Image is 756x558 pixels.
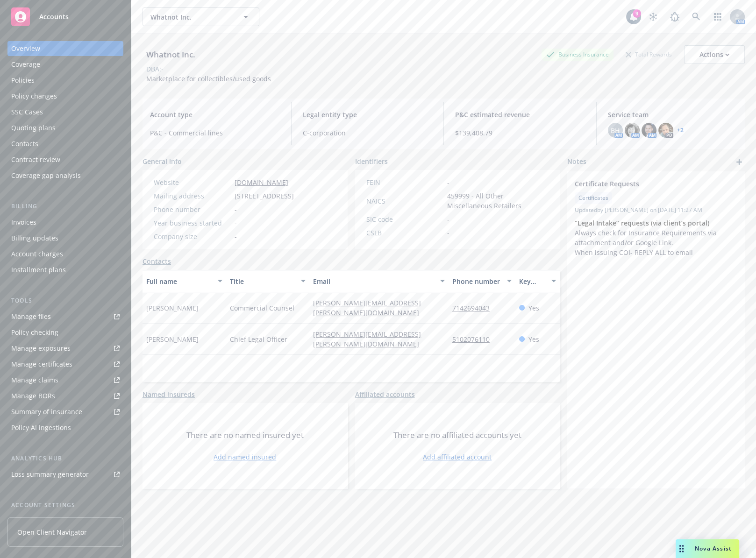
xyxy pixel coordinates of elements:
div: Billing updates [11,231,58,246]
img: photo [625,123,640,138]
div: Policy changes [11,89,57,104]
div: Policy checking [11,325,58,340]
span: - [235,205,237,214]
a: Invoices [7,215,123,230]
a: Named insureds [143,389,195,399]
span: [PERSON_NAME] [146,303,199,313]
div: Manage files [11,309,51,324]
span: Service team [608,110,738,120]
span: 459999 - All Other Miscellaneous Retailers [447,191,549,211]
a: Quoting plans [7,120,123,135]
div: Installment plans [11,262,66,277]
div: Whatnot Inc. [143,49,199,61]
span: Account type [150,110,280,120]
a: Policy changes [7,89,123,104]
span: Whatnot Inc. [150,12,231,22]
span: Identifiers [355,156,388,166]
div: Manage exposures [11,341,71,356]
a: Accounts [7,4,123,30]
span: Legal entity type [303,110,433,120]
button: Email [309,270,449,292]
div: Account settings [7,501,123,510]
strong: “Legal Intake” requests (via client’s portal) [575,219,709,227]
div: NAICS [366,196,443,206]
span: General info [143,156,182,166]
div: Certificate RequestsCertificatesUpdatedby [PERSON_NAME] on [DATE] 11:27 AM“Legal Intake” requests... [567,171,745,265]
div: Billing [7,202,123,211]
span: $139,408.79 [455,128,585,138]
div: Loss summary generator [11,467,89,482]
span: - [447,177,449,187]
a: [DOMAIN_NAME] [235,178,288,187]
span: There are no affiliated accounts yet [393,430,521,441]
a: Contract review [7,152,123,167]
span: BH [611,126,620,135]
a: Manage BORs [7,388,123,403]
div: Manage claims [11,373,58,388]
a: Contacts [143,256,171,266]
div: Year business started [154,218,231,228]
div: Title [230,276,296,286]
div: Analytics hub [7,454,123,463]
a: Report a Bug [665,7,684,26]
div: Phone number [452,276,501,286]
div: CSLB [366,228,443,238]
a: Manage files [7,309,123,324]
button: Title [226,270,310,292]
a: [PERSON_NAME][EMAIL_ADDRESS][PERSON_NAME][DOMAIN_NAME] [313,330,427,348]
a: Manage claims [7,373,123,388]
img: photo [658,123,673,138]
li: Always check for Insurance Requirements via attachment and/or Google Link. [575,228,737,247]
div: Business Insurance [542,49,613,60]
div: Manage certificates [11,357,72,372]
div: Policies [11,73,35,88]
div: Mailing address [154,191,231,201]
div: Actions [699,46,729,64]
a: Policies [7,73,123,88]
div: Quoting plans [11,120,56,135]
img: photo [642,123,656,138]
div: Total Rewards [621,49,677,60]
a: Policy checking [7,325,123,340]
button: Full name [143,270,226,292]
div: SIC code [366,214,443,224]
span: Accounts [39,13,69,21]
span: Notes [567,156,586,168]
button: Key contact [515,270,560,292]
a: Loss summary generator [7,467,123,482]
a: Policy AI ingestions [7,420,123,435]
a: Switch app [708,7,727,26]
span: [PERSON_NAME] [146,334,199,344]
div: 9 [633,9,641,18]
span: C-corporation [303,128,433,138]
button: Actions [684,45,745,64]
a: Account charges [7,247,123,261]
span: Certificate Requests [575,179,713,189]
div: Coverage gap analysis [11,168,81,183]
span: Marketplace for collectibles/used goods [146,74,271,83]
span: There are no named insured yet [186,430,304,441]
a: Add affiliated account [423,452,492,462]
span: Open Client Navigator [17,527,87,537]
span: Manage exposures [7,341,123,356]
div: Website [154,177,231,187]
a: Stop snowing [644,7,663,26]
span: P&C estimated revenue [455,110,585,120]
div: Contacts [11,136,38,151]
span: - [447,228,449,238]
div: Email [313,276,435,286]
li: When issuing COI- REPLY ALL to email [575,247,737,257]
div: DBA: - [146,64,164,74]
div: FEIN [366,177,443,187]
span: P&C - Commercial lines [150,128,280,138]
button: Nova Assist [676,539,739,558]
a: Search [687,7,706,26]
div: Phone number [154,205,231,214]
span: Updated by [PERSON_NAME] on [DATE] 11:27 AM [575,206,737,214]
a: Coverage gap analysis [7,168,123,183]
a: Contacts [7,136,123,151]
span: Chief Legal Officer [230,334,287,344]
div: Company size [154,232,231,241]
a: Manage certificates [7,357,123,372]
a: 7142694043 [452,304,497,312]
